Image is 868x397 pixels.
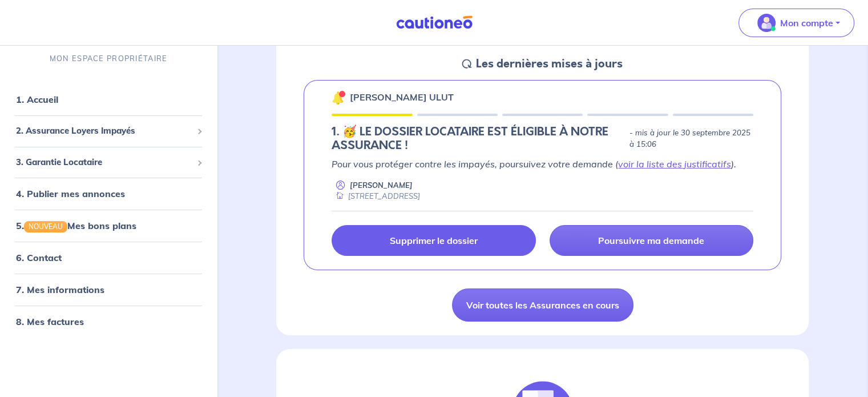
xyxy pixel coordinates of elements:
p: Pour vous protéger contre les impayés, poursuivez votre demande ( ). [332,157,753,171]
div: 3. Garantie Locataire [5,151,212,174]
img: 🔔 [332,91,345,105]
a: Poursuivre ma demande [550,225,753,256]
img: illu_account_valid_menu.svg [757,14,776,32]
div: 4. Publier mes annonces [5,183,212,206]
a: 4. Publier mes annonces [16,189,125,200]
p: - mis à jour le 30 septembre 2025 à 15:06 [629,127,753,150]
p: Poursuivre ma demande [598,235,704,246]
div: 5.NOUVEAUMes bons plans [5,215,212,238]
div: [STREET_ADDRESS] [332,191,420,202]
p: Supprimer le dossier [390,235,478,246]
a: Supprimer le dossier [332,225,535,256]
a: 7. Mes informations [16,284,104,296]
a: Voir toutes les Assurances en cours [452,288,633,322]
div: 2. Assurance Loyers Impayés [5,121,212,143]
div: state: ELIGIBILITY-RESULT-IN-PROGRESS, Context: NEW,MAYBE-CERTIFICATE,RELATIONSHIP,LESSOR-DOCUMENTS [332,125,753,153]
a: 6. Contact [16,252,62,264]
div: 1. Accueil [5,89,212,111]
p: Mon compte [780,16,833,30]
span: 3. Garantie Locataire [16,156,192,169]
div: 6. Contact [5,247,212,270]
span: 2. Assurance Loyers Impayés [16,125,192,138]
img: Cautioneo [391,15,477,30]
a: 8. Mes factures [16,316,84,328]
h5: Les dernières mises à jours [476,57,623,71]
a: voir la liste des justificatifs [618,158,731,170]
a: 1. Accueil [16,94,58,106]
h5: 1.︎ 🥳 LE DOSSIER LOCATAIRE EST ÉLIGIBLE À NOTRE ASSURANCE ! [332,125,625,153]
div: 7. Mes informations [5,279,212,302]
button: illu_account_valid_menu.svgMon compte [738,9,854,37]
a: 5.NOUVEAUMes bons plans [16,220,136,232]
p: [PERSON_NAME] ULUT [350,90,454,104]
div: 8. Mes factures [5,311,212,334]
p: [PERSON_NAME] [350,180,413,191]
p: MON ESPACE PROPRIÉTAIRE [50,54,167,65]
